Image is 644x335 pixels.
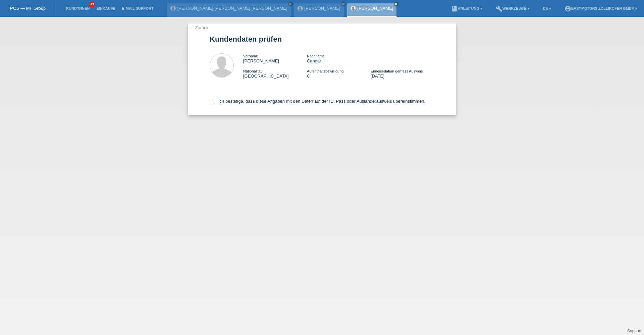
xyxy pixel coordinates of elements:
span: Aufenthaltsbewilligung [307,69,343,73]
span: Vorname [243,54,258,58]
a: DE ▾ [540,6,554,10]
i: build [496,5,502,12]
span: Einreisedatum gemäss Ausweis [371,69,423,73]
div: [GEOGRAPHIC_DATA] [243,68,307,79]
span: 39 [89,2,95,7]
i: close [394,2,398,6]
a: POS — MF Group [10,6,46,11]
a: account_circleEasymotors Zollikofen GmbH ▾ [561,6,641,10]
a: [PERSON_NAME] [PERSON_NAME] [PERSON_NAME] [177,6,287,11]
i: account_circle [565,5,571,12]
a: close [394,2,398,6]
a: ← Zurück [190,25,208,30]
a: Kund*innen [63,6,93,10]
span: Nationalität [243,69,262,73]
i: close [342,2,345,6]
a: [PERSON_NAME] [305,6,340,11]
i: book [451,5,458,12]
a: close [341,2,346,6]
div: [DATE] [371,68,434,79]
a: [PERSON_NAME] [358,6,393,11]
div: [PERSON_NAME] [243,53,307,63]
a: Support [627,329,641,333]
a: close [288,2,293,6]
div: C [307,68,371,79]
i: close [289,2,292,6]
a: bookAnleitung ▾ [448,6,486,10]
a: Einkäufe [93,6,118,10]
a: buildWerkzeuge ▾ [492,6,533,10]
span: Nachname [307,54,325,58]
label: Ich bestätige, dass diese Angaben mit den Daten auf der ID, Pass oder Ausländerausweis übereinsti... [210,99,425,104]
a: E-Mail Support [119,6,157,10]
div: Candar [307,53,371,63]
h1: Kundendaten prüfen [210,35,434,43]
